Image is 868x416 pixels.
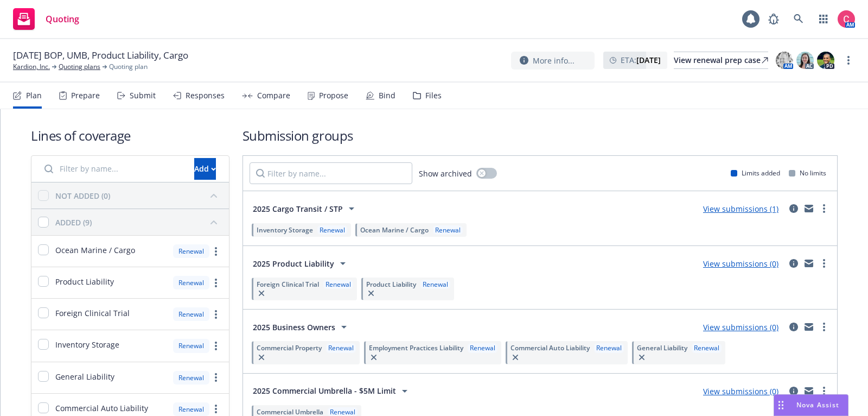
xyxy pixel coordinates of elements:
[55,307,130,319] span: Foreign Clinical Trial
[55,244,135,256] span: Ocean Marine / Cargo
[787,257,800,270] a: circleInformation
[173,307,209,321] div: Renewal
[818,202,831,215] a: more
[774,394,848,416] button: Nova Assist
[209,308,222,321] a: more
[731,168,780,178] div: Limits added
[776,52,793,69] img: photo
[55,217,92,228] div: ADDED (9)
[55,190,110,201] div: NOT ADDED (0)
[194,158,216,180] button: Add
[511,52,595,70] button: More info...
[209,371,222,384] a: more
[194,159,216,179] div: Add
[250,380,414,402] button: 2025 Commercial Umbrella - $5M Limit
[250,198,361,219] button: 2025 Cargo Transit / STP
[71,91,100,100] div: Prepare
[703,204,778,214] a: View submissions (1)
[173,244,209,258] div: Renewal
[250,162,412,184] input: Filter by name...
[253,258,334,269] span: 2025 Product Liability
[253,385,396,396] span: 2025 Commercial Umbrella - $5M Limit
[257,225,313,235] span: Inventory Storage
[130,91,156,100] div: Submit
[319,91,348,100] div: Propose
[774,395,788,415] div: Drag to move
[46,15,79,23] span: Quoting
[13,62,50,72] a: Kardion, Inc.
[703,259,778,269] a: View submissions (0)
[209,402,222,415] a: more
[818,257,831,270] a: more
[242,127,838,144] h1: Submission groups
[637,343,687,352] span: General Liability
[636,55,661,65] strong: [DATE]
[787,320,800,333] a: circleInformation
[55,339,119,350] span: Inventory Storage
[31,127,229,144] h1: Lines of coverage
[173,371,209,385] div: Renewal
[594,343,624,352] div: Renewal
[802,385,815,398] a: mail
[55,213,222,231] button: ADDED (9)
[173,402,209,416] div: Renewal
[802,320,815,333] a: mail
[789,168,826,178] div: No limits
[468,343,497,352] div: Renewal
[173,339,209,352] div: Renewal
[419,168,472,179] span: Show archived
[13,49,188,62] span: [DATE] BOP, UMB, Product Liability, Cargo
[425,91,442,100] div: Files
[674,52,768,69] a: View renewal prep case
[818,385,831,398] a: more
[703,386,778,396] a: View submissions (0)
[360,225,429,235] span: Ocean Marine / Cargo
[818,320,831,333] a: more
[433,225,463,235] div: Renewal
[379,91,395,100] div: Bind
[787,385,800,398] a: circleInformation
[38,158,188,180] input: Filter by name...
[796,52,814,69] img: photo
[55,276,114,287] span: Product Liability
[59,62,100,72] a: Quoting plans
[253,322,335,333] span: 2025 Business Owners
[173,276,209,289] div: Renewal
[817,52,834,69] img: photo
[802,257,815,270] a: mail
[209,245,222,258] a: more
[209,339,222,352] a: more
[703,322,778,332] a: View submissions (0)
[55,187,222,204] button: NOT ADDED (0)
[838,10,855,28] img: photo
[209,276,222,289] a: more
[55,371,114,382] span: General Liability
[9,4,84,34] a: Quoting
[802,202,815,215] a: mail
[257,280,319,289] span: Foreign Clinical Trial
[533,55,575,66] span: More info...
[763,8,784,30] a: Report a Bug
[692,343,722,352] div: Renewal
[366,280,416,289] span: Product Liability
[510,343,590,352] span: Commercial Auto Liability
[842,54,855,67] a: more
[257,343,322,352] span: Commercial Property
[257,91,290,100] div: Compare
[55,402,148,414] span: Commercial Auto Liability
[813,8,834,30] a: Switch app
[420,280,450,289] div: Renewal
[109,62,148,72] span: Quoting plan
[253,203,343,215] span: 2025 Cargo Transit / STP
[250,316,354,338] button: 2025 Business Owners
[26,91,42,100] div: Plan
[369,343,463,352] span: Employment Practices Liability
[326,343,356,352] div: Renewal
[250,253,353,274] button: 2025 Product Liability
[317,225,347,235] div: Renewal
[796,400,839,409] span: Nova Assist
[186,91,225,100] div: Responses
[621,54,661,66] span: ETA :
[787,202,800,215] a: circleInformation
